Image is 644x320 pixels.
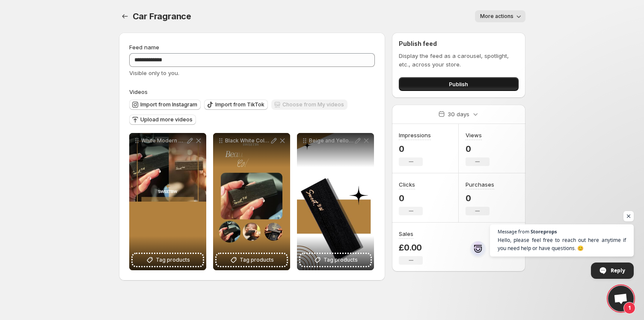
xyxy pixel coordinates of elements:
button: Tag products [133,254,203,266]
div: Black White Collage Aesthetic Beauty Product Mobile VideoTag products [213,133,290,270]
h3: Impressions [399,131,431,139]
p: 0 [399,193,423,203]
span: Storeprops [531,229,557,234]
button: Publish [399,77,518,91]
button: Tag products [300,254,371,266]
h3: Sales [399,229,413,238]
button: Import from Instagram [129,100,201,110]
h3: Clicks [399,180,415,189]
h3: Purchases [466,180,494,189]
span: Tag products [323,256,358,264]
div: Beige and Yellow Femme Influencer Product Mobile Video Promo 2Tag products [297,133,374,270]
button: Upload more videos [129,115,196,125]
p: Black White Collage Aesthetic Beauty Product Mobile Video [225,137,270,144]
span: Import from TikTok [215,101,264,108]
p: 30 days [448,110,469,118]
span: Reply [611,263,625,278]
button: Import from TikTok [204,100,268,110]
span: More actions [480,13,513,20]
span: Import from Instagram [140,101,197,108]
button: More actions [475,10,525,22]
span: Tag products [240,256,274,264]
span: 1 [623,302,635,314]
span: Tag products [156,256,190,264]
p: £0.00 [399,242,423,253]
h3: Views [466,131,482,139]
p: White Modern New Product Fashion Mobile Video Instagram Reel [141,137,186,144]
p: Display the feed as a carousel, spotlight, etc., across your store. [399,51,518,69]
span: Hello, please feel free to reach out here anytime if you need help or have questions. 😊 [498,236,626,252]
button: Tag products [217,254,287,266]
div: White Modern New Product Fashion Mobile Video Instagram ReelTag products [129,133,206,270]
a: Open chat [608,286,634,311]
span: Publish [449,80,468,88]
p: Beige and Yellow Femme Influencer Product Mobile Video Promo 2 [309,137,353,144]
p: 0 [466,193,494,203]
span: Videos [129,88,148,95]
span: Car Fragrance [133,11,191,21]
h2: Publish feed [399,39,518,48]
p: 0 [399,144,431,154]
span: Visible only to you. [129,69,179,76]
p: 0 [466,144,490,154]
span: Feed name [129,44,159,51]
span: Upload more videos [140,116,193,123]
button: Settings [119,10,131,22]
span: Message from [498,229,529,234]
